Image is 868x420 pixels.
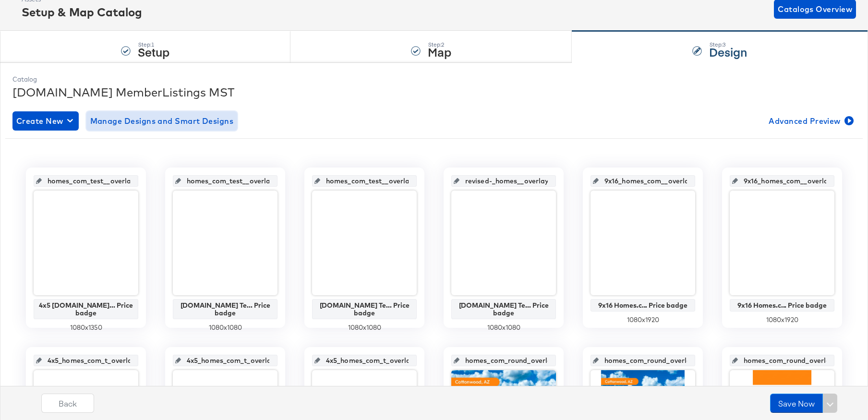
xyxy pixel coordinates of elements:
[428,41,451,48] div: Step: 2
[454,301,554,317] div: [DOMAIN_NAME] Te... Price badge
[591,315,695,324] div: 1080 x 1920
[12,84,856,100] div: [DOMAIN_NAME] MemberListings MST
[138,41,169,48] div: Step: 1
[778,2,852,16] span: Catalogs Overview
[765,111,856,131] button: Advanced Preview
[36,301,136,317] div: 4x5 [DOMAIN_NAME]... Price badge
[593,301,693,309] div: 9x16 Homes.c... Price badge
[12,111,79,131] button: Create New
[314,301,414,317] div: [DOMAIN_NAME] Te... Price badge
[41,394,94,413] button: Back
[730,315,834,324] div: 1080 x 1920
[451,323,556,332] div: 1080 x 1080
[12,75,856,84] div: Catalog
[428,44,451,60] strong: Map
[86,111,238,131] button: Manage Designs and Smart Designs
[732,301,832,309] div: 9x16 Homes.c... Price badge
[709,41,747,48] div: Step: 3
[16,114,75,128] span: Create New
[175,301,275,317] div: [DOMAIN_NAME] Te... Price badge
[312,323,417,332] div: 1080 x 1080
[90,114,234,128] span: Manage Designs and Smart Designs
[22,4,142,20] div: Setup & Map Catalog
[769,114,852,128] span: Advanced Preview
[709,44,747,60] strong: Design
[34,323,138,332] div: 1080 x 1350
[138,44,169,60] strong: Setup
[770,394,823,413] button: Save Now
[173,323,277,332] div: 1080 x 1080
